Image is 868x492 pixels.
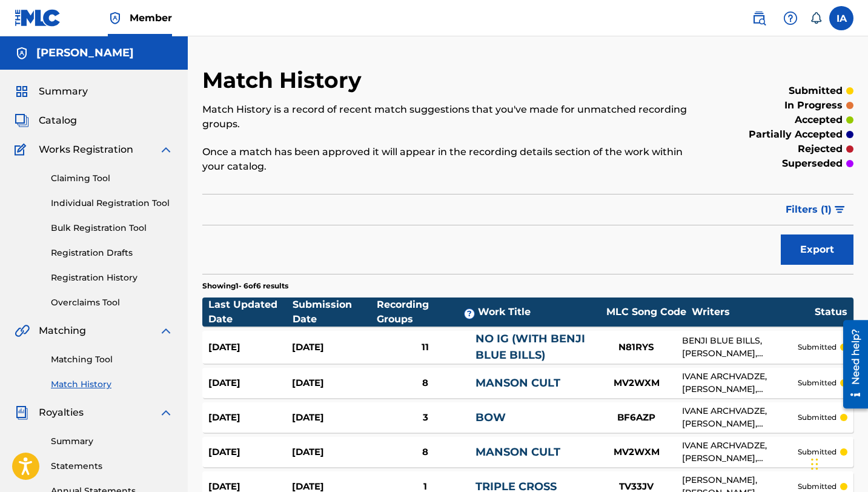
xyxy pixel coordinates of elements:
p: accepted [795,113,843,127]
a: Bulk Registration Tool [51,222,173,234]
img: Works Registration [15,142,30,157]
h5: Ivane Archvadze [36,46,134,60]
p: in progress [784,98,843,113]
div: [DATE] [208,411,292,425]
div: [DATE] [208,445,292,459]
a: Matching Tool [51,353,173,366]
div: 3 [376,411,475,425]
iframe: Resource Center [834,315,868,413]
a: Individual Registration Tool [51,197,173,210]
div: Status [815,305,847,319]
p: Showing 1 - 6 of 6 results [202,281,288,291]
a: Public Search [747,6,771,30]
div: 8 [376,445,475,459]
a: SummarySummary [15,84,88,99]
span: Summary [39,84,88,99]
img: search [752,11,766,25]
a: Claiming Tool [51,172,173,185]
span: Matching [39,324,86,338]
button: Export [781,234,853,265]
div: IVANE ARCHVADZE, [PERSON_NAME], [PERSON_NAME] [682,439,798,465]
a: NO IG (WITH BENJI BLUE BILLS) [475,332,585,362]
img: expand [159,405,173,420]
img: Royalties [15,405,29,420]
img: Top Rightsholder [108,11,122,25]
a: MANSON CULT [475,376,560,390]
div: MV2WXM [591,376,682,390]
a: Summary [51,435,173,448]
div: BF6AZP [591,411,682,425]
div: [DATE] [208,341,292,354]
img: Accounts [15,46,29,61]
img: Matching [15,324,30,338]
img: expand [159,324,173,338]
p: rejected [798,142,843,156]
img: MLC Logo [15,9,61,27]
a: Statements [51,460,173,473]
p: partially accepted [749,127,843,142]
div: N81RYS [591,341,682,354]
div: [DATE] [292,376,376,390]
div: [DATE] [208,376,292,390]
div: Work Title [478,305,601,319]
div: MV2WXM [591,445,682,459]
span: Works Registration [39,142,133,157]
img: Catalog [15,113,29,128]
img: expand [159,142,173,157]
p: superseded [782,156,843,171]
div: Recording Groups [377,298,478,327]
div: Writers [692,305,815,319]
div: IVANE ARCHVADZE, [PERSON_NAME], [PERSON_NAME] [682,370,798,396]
a: MANSON CULT [475,445,560,459]
a: Registration History [51,271,173,284]
iframe: Chat Widget [807,434,868,492]
span: Filters ( 1 ) [786,202,832,217]
button: Filters (1) [778,194,853,225]
p: submitted [798,342,837,353]
a: Overclaims Tool [51,296,173,309]
p: submitted [798,377,837,388]
h2: Match History [202,67,368,94]
p: submitted [789,84,843,98]
div: IVANE ARCHVADZE, [PERSON_NAME], [PERSON_NAME] [682,405,798,430]
div: Drag [811,446,818,482]
div: BENJI BLUE BILLS, [PERSON_NAME], [PERSON_NAME], [PERSON_NAME] [682,334,798,360]
a: BOW [475,411,506,424]
p: Match History is a record of recent match suggestions that you've made for unmatched recording gr... [202,102,704,131]
img: help [783,11,798,25]
div: MLC Song Code [601,305,692,319]
div: [DATE] [292,445,376,459]
div: User Menu [829,6,853,30]
a: CatalogCatalog [15,113,77,128]
div: [DATE] [292,411,376,425]
p: Once a match has been approved it will appear in the recording details section of the work within... [202,145,704,174]
div: Last Updated Date [208,298,293,327]
a: Match History [51,378,173,391]
span: Royalties [39,405,84,420]
span: Member [130,11,172,25]
a: Registration Drafts [51,247,173,259]
div: Submission Date [293,298,377,327]
div: [DATE] [292,341,376,354]
div: Help [778,6,803,30]
div: Notifications [810,12,822,24]
div: 8 [376,376,475,390]
span: ? [465,309,474,319]
span: Catalog [39,113,77,128]
p: submitted [798,447,837,457]
img: filter [835,206,845,213]
p: submitted [798,412,837,423]
div: 11 [376,341,475,354]
img: Summary [15,84,29,99]
p: submitted [798,481,837,492]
